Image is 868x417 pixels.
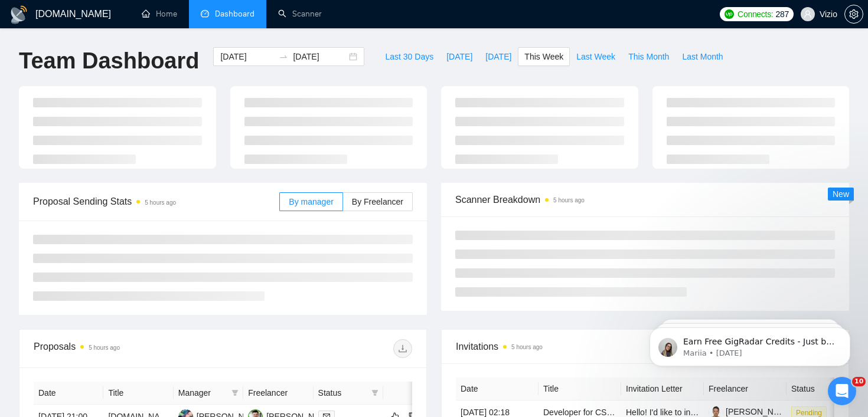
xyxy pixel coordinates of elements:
span: Scanner Breakdown [455,192,835,207]
span: filter [369,384,381,402]
th: Date [34,382,103,405]
span: Status [318,386,367,399]
span: dashboard [201,9,209,18]
span: setting [845,9,863,19]
a: [PERSON_NAME] [709,407,794,416]
span: [DATE] [485,50,511,63]
span: 287 [775,8,788,21]
time: 5 hours ago [511,344,543,350]
button: Last Week [570,47,622,66]
span: swap-right [279,52,288,61]
th: Invitation Letter [621,377,704,400]
button: setting [844,5,863,24]
time: 5 hours ago [145,199,176,206]
th: Title [539,377,621,400]
a: searchScanner [278,9,322,19]
span: user [804,10,812,18]
th: Freelancer [243,382,313,405]
span: Dashboard [215,9,254,19]
span: New [833,189,849,199]
button: This Month [622,47,676,66]
th: Title [103,382,173,405]
span: This Month [628,50,669,63]
span: filter [231,389,239,396]
span: filter [371,389,378,396]
input: Start date [220,50,274,63]
img: logo [9,5,28,24]
iframe: Intercom notifications message [632,303,868,385]
a: setting [844,9,863,19]
time: 5 hours ago [89,344,120,351]
span: Proposal Sending Stats [33,194,279,209]
th: Freelancer [704,377,787,400]
iframe: Intercom live chat [828,377,856,405]
span: to [279,52,288,61]
span: Manager [178,386,227,399]
span: Connects: [738,8,773,21]
button: This Week [518,47,570,66]
a: Developer for CS2 Skins Market Website (Finviz-Style) [543,408,744,417]
a: homeHome [142,9,177,19]
th: Date [456,377,539,400]
a: Pending [791,408,831,417]
span: filter [229,384,241,402]
button: [DATE] [479,47,518,66]
button: Last Month [676,47,729,66]
time: 5 hours ago [553,197,585,203]
span: By Freelancer [352,197,403,206]
div: Proposals [34,339,223,358]
span: Last 30 Days [385,50,433,63]
button: [DATE] [440,47,479,66]
h1: Team Dashboard [19,47,199,75]
span: Last Week [576,50,615,63]
span: This Week [524,50,563,63]
input: End date [293,50,347,63]
img: upwork-logo.png [725,9,734,19]
span: By manager [289,197,333,206]
span: 10 [852,377,866,386]
span: [DATE] [446,50,472,63]
span: Invitations [456,339,834,354]
span: Last Month [682,50,723,63]
button: Last 30 Days [378,47,440,66]
th: Manager [174,382,243,405]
